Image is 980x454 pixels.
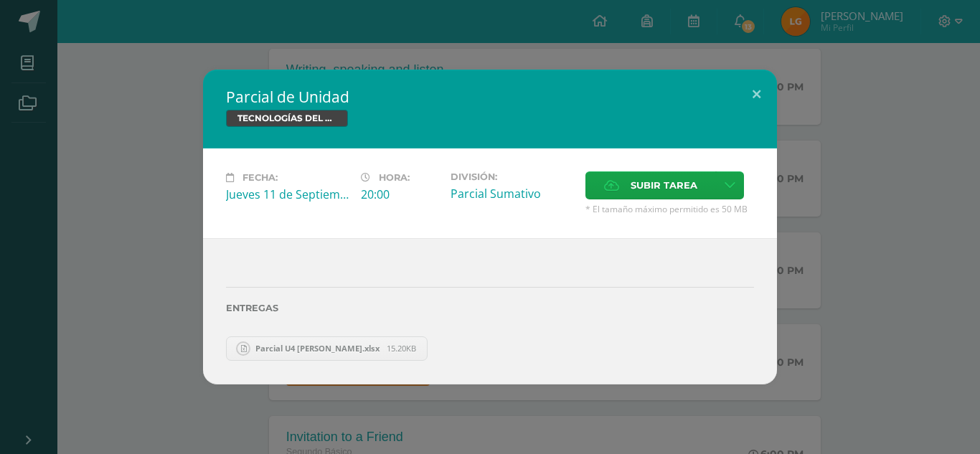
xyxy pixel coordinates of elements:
div: 20:00 [361,186,439,202]
span: 15.20KB [387,343,416,354]
h2: Parcial de Unidad [226,87,754,107]
span: * El tamaño máximo permitido es 50 MB [585,203,754,215]
span: Hora: [379,172,410,183]
span: TECNOLOGÍAS DEL APRENDIZAJE Y LA COMUNICACIÓN [226,110,348,127]
div: Parcial Sumativo [451,186,574,202]
label: Entregas [226,303,754,313]
a: Parcial U4 Leydi Guit.xlsx [226,336,428,361]
button: Close (Esc) [736,70,777,118]
span: Parcial U4 [PERSON_NAME].xlsx [248,343,387,354]
label: División: [451,171,574,182]
span: Subir tarea [631,172,697,199]
span: Fecha: [242,172,278,183]
div: Jueves 11 de Septiembre [226,186,349,202]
